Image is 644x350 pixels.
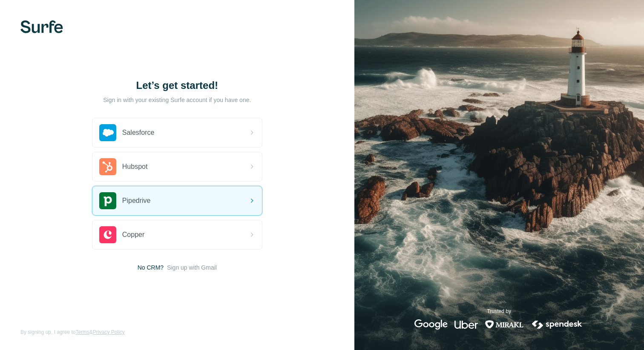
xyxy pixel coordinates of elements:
[122,162,148,172] span: Hubspot
[122,128,155,138] span: Salesforce
[20,328,125,336] span: By signing up, I agree to &
[531,319,584,330] img: spendesk's logo
[487,307,511,315] p: Trusted by
[75,329,89,335] a: Terms
[414,319,448,330] img: google's logo
[138,263,164,272] span: No CRM?
[20,20,63,33] img: Surfe's logo
[99,158,116,175] img: hubspot's logo
[99,226,116,243] img: copper's logo
[167,263,217,272] button: Sign up with Gmail
[99,124,116,141] img: salesforce's logo
[99,192,116,209] img: pipedrive's logo
[454,319,478,330] img: uber's logo
[122,196,151,206] span: Pipedrive
[93,329,125,335] a: Privacy Policy
[92,79,262,92] h1: Let’s get started!
[103,96,251,104] p: Sign in with your existing Surfe account if you have one.
[485,319,524,330] img: mirakl's logo
[122,230,144,240] span: Copper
